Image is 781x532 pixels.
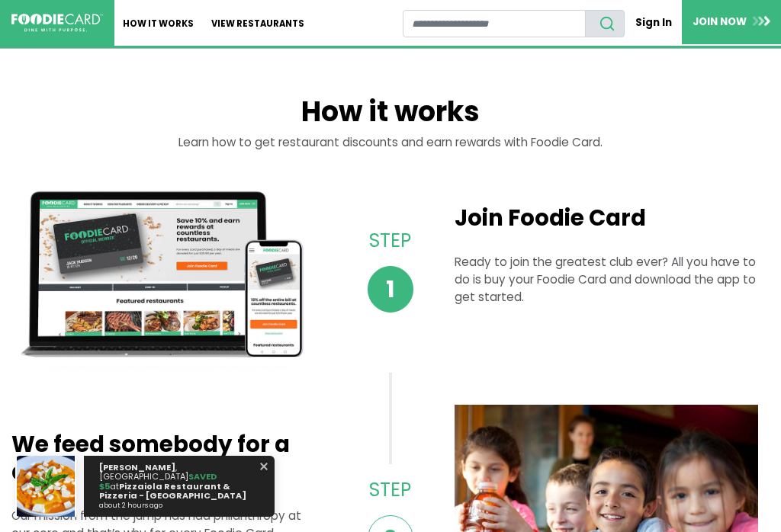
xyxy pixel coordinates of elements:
[625,9,682,36] a: Sign In
[11,431,315,484] h2: We feed somebody for a day
[99,463,259,509] p: , [GEOGRAPHIC_DATA] at
[455,254,758,306] p: Ready to join the greatest club ever? All you have to do is buy your Foodie Card and download the...
[104,480,110,492] strong: 5
[11,95,770,134] h1: How it works
[99,480,246,502] strong: Pizzaiola Restaurant & Pizzeria - [GEOGRAPHIC_DATA]
[585,10,625,37] button: search
[403,10,587,37] input: restaurant search
[11,14,103,32] img: FoodieCard; Eat, Drink, Save, Donate
[455,204,758,231] h2: Join Foodie Card
[99,461,175,473] strong: [PERSON_NAME]
[99,470,217,492] strong: SAVED $
[363,476,418,504] p: Step
[11,134,770,169] div: Learn how to get restaurant discounts and earn rewards with Foodie Card.
[368,266,414,312] span: 1
[363,226,418,255] p: Step
[99,502,255,510] small: about 2 hours ago
[17,456,75,517] img: Webhook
